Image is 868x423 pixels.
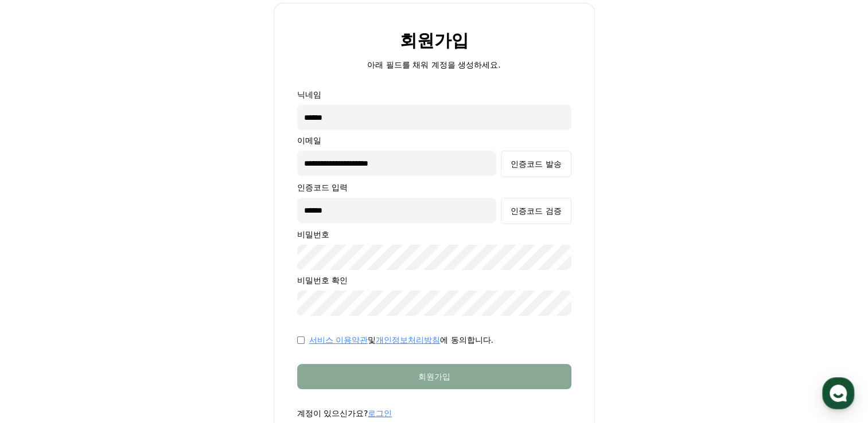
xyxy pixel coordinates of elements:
[376,335,440,344] a: 개인정보처리방침
[105,346,119,355] span: 대화
[297,182,571,193] p: 인증코드 입력
[309,334,493,346] p: 및 에 동의합니다.
[400,31,469,50] h2: 회원가입
[148,328,220,357] a: 설정
[297,135,571,146] p: 이메일
[297,89,571,100] p: 닉네임
[36,345,43,354] span: 홈
[297,364,571,389] button: 회원가입
[367,59,500,70] p: 아래 필드를 채워 계정을 생성하세요.
[297,229,571,240] p: 비밀번호
[297,275,571,286] p: 비밀번호 확인
[511,205,561,217] div: 인증코드 검증
[3,328,76,357] a: 홈
[320,371,548,382] div: 회원가입
[297,408,571,419] p: 계정이 있으신가요?
[368,409,392,418] a: 로그인
[76,328,148,357] a: 대화
[309,335,368,344] a: 서비스 이용약관
[501,151,571,177] button: 인증코드 발송
[501,198,571,224] button: 인증코드 검증
[177,345,191,354] span: 설정
[511,158,561,170] div: 인증코드 발송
